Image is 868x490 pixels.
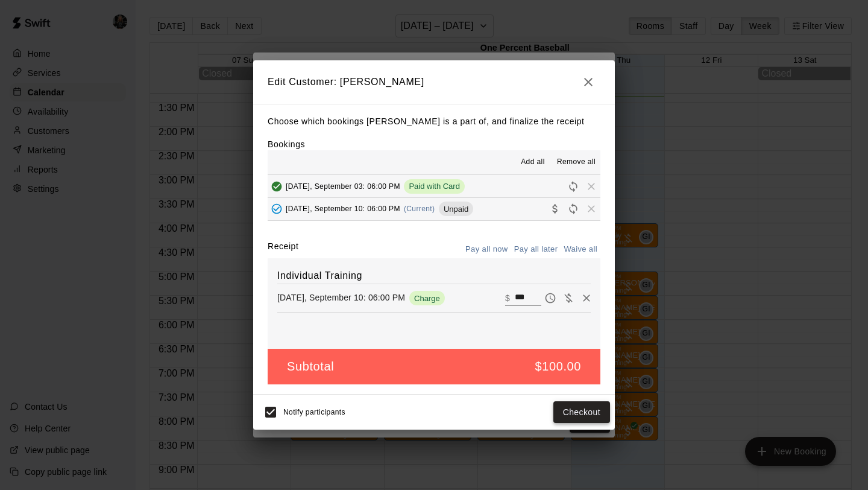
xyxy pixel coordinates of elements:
span: Add all [521,156,545,168]
button: Added & Paid[DATE], September 03: 06:00 PMPaid with CardRescheduleRemove [268,175,600,197]
h2: Edit Customer: [PERSON_NAME] [253,60,615,104]
h5: Subtotal [287,358,334,375]
button: Pay all later [511,240,561,259]
button: Added - Collect Payment[DATE], September 10: 06:00 PM(Current)UnpaidCollect paymentRescheduleRemove [268,198,600,220]
span: Collect payment [546,204,564,213]
label: Bookings [268,139,305,149]
span: Waive payment [559,292,577,302]
span: Charge [409,294,445,303]
span: Remove [582,204,600,213]
span: Reschedule [564,204,582,213]
button: Added - Collect Payment [268,200,286,218]
h5: $100.00 [535,358,582,375]
button: Checkout [553,401,610,424]
span: Unpaid [439,205,473,214]
button: Remove [577,289,596,307]
span: (Current) [404,205,435,213]
span: Paid with Card [404,182,465,191]
label: Receipt [268,240,298,259]
span: [DATE], September 10: 06:00 PM [286,205,400,213]
span: Reschedule [564,181,582,190]
p: $ [505,292,510,304]
p: Choose which bookings [PERSON_NAME] is a part of, and finalize the receipt [268,114,600,129]
span: Notify participants [283,408,345,416]
p: [DATE], September 10: 06:00 PM [277,291,405,304]
span: Remove [582,181,600,190]
span: Pay later [541,292,559,302]
span: Remove all [557,156,596,168]
button: Added & Paid [268,177,286,196]
button: Pay all now [462,240,511,259]
h6: Individual Training [277,268,591,284]
span: [DATE], September 03: 06:00 PM [286,182,400,190]
button: Remove all [552,153,600,172]
button: Add all [514,153,552,172]
button: Waive all [561,240,600,259]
